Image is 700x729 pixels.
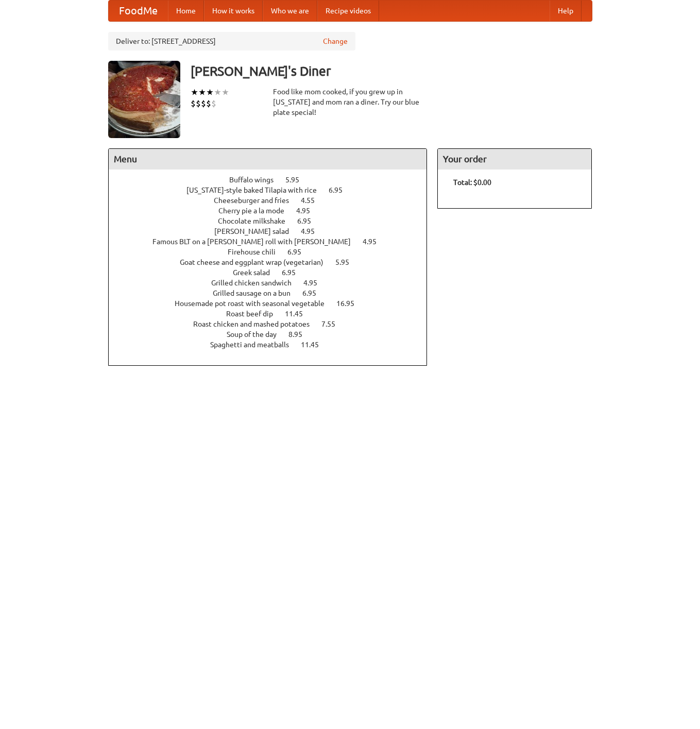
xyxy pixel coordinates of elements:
[228,248,286,256] span: Firehouse chili
[108,61,180,138] img: angular.jpg
[211,279,302,287] span: Grilled chicken sandwich
[109,149,427,169] h4: Menu
[317,1,379,21] a: Recipe videos
[191,61,592,81] h3: [PERSON_NAME]'s Diner
[214,87,221,98] li: ★
[214,227,299,235] span: [PERSON_NAME] salad
[175,299,335,308] span: Housemade pot roast with seasonal vegetable
[218,207,329,215] a: Cherry pie a la mode 4.95
[193,320,354,328] a: Roast chicken and mashed potatoes 7.55
[233,268,280,277] span: Greek salad
[206,87,214,98] li: ★
[180,258,368,266] a: Goat cheese and eggplant wrap (vegetarian) 5.95
[226,310,322,318] a: Roast beef dip 11.45
[229,176,284,184] span: Buffalo wings
[221,87,229,98] li: ★
[213,289,335,297] a: Grilled sausage on a bun 6.95
[303,279,328,287] span: 4.95
[211,279,336,287] a: Grilled chicken sandwich 4.95
[301,196,325,205] span: 4.55
[186,186,327,194] span: [US_STATE]-style baked Tilapia with rice
[226,310,283,318] span: Roast beef dip
[108,32,355,50] div: Deliver to: [STREET_ADDRESS]
[288,330,313,338] span: 8.95
[180,258,334,266] span: Goat cheese and eggplant wrap (vegetarian)
[152,238,361,246] span: Famous BLT on a [PERSON_NAME] roll with [PERSON_NAME]
[302,289,327,297] span: 6.95
[210,341,299,349] span: Spaghetti and meatballs
[323,36,348,46] a: Change
[287,248,312,256] span: 6.95
[206,98,211,109] li: $
[335,258,360,266] span: 5.95
[193,320,320,328] span: Roast chicken and mashed potatoes
[191,87,198,98] li: ★
[211,98,216,109] li: $
[336,299,365,308] span: 16.95
[175,299,373,308] a: Housemade pot roast with seasonal vegetable 16.95
[329,186,353,194] span: 6.95
[273,87,428,117] div: Food like mom cooked, if you grew up in [US_STATE] and mom ran a diner. Try our blue plate special!
[201,98,206,109] li: $
[263,1,317,21] a: Who we are
[168,1,204,21] a: Home
[297,217,321,225] span: 6.95
[218,217,330,225] a: Chocolate milkshake 6.95
[550,1,582,21] a: Help
[296,207,320,215] span: 4.95
[233,268,315,277] a: Greek salad 6.95
[191,98,196,109] li: $
[285,176,310,184] span: 5.95
[438,149,591,169] h4: Your order
[204,1,263,21] a: How it works
[301,341,329,349] span: 11.45
[321,320,346,328] span: 7.55
[218,207,295,215] span: Cherry pie a la mode
[152,238,396,246] a: Famous BLT on a [PERSON_NAME] roll with [PERSON_NAME] 4.95
[213,289,301,297] span: Grilled sausage on a bun
[301,227,325,235] span: 4.95
[109,1,168,21] a: FoodMe
[229,176,318,184] a: Buffalo wings 5.95
[453,178,491,187] b: Total: $0.00
[282,268,306,277] span: 6.95
[198,87,206,98] li: ★
[285,310,313,318] span: 11.45
[214,196,299,205] span: Cheeseburger and fries
[210,341,338,349] a: Spaghetti and meatballs 11.45
[363,238,387,246] span: 4.95
[196,98,201,109] li: $
[214,227,334,235] a: [PERSON_NAME] salad 4.95
[214,196,334,205] a: Cheeseburger and fries 4.55
[228,248,320,256] a: Firehouse chili 6.95
[227,330,321,338] a: Soup of the day 8.95
[227,330,287,338] span: Soup of the day
[218,217,296,225] span: Chocolate milkshake
[186,186,362,194] a: [US_STATE]-style baked Tilapia with rice 6.95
